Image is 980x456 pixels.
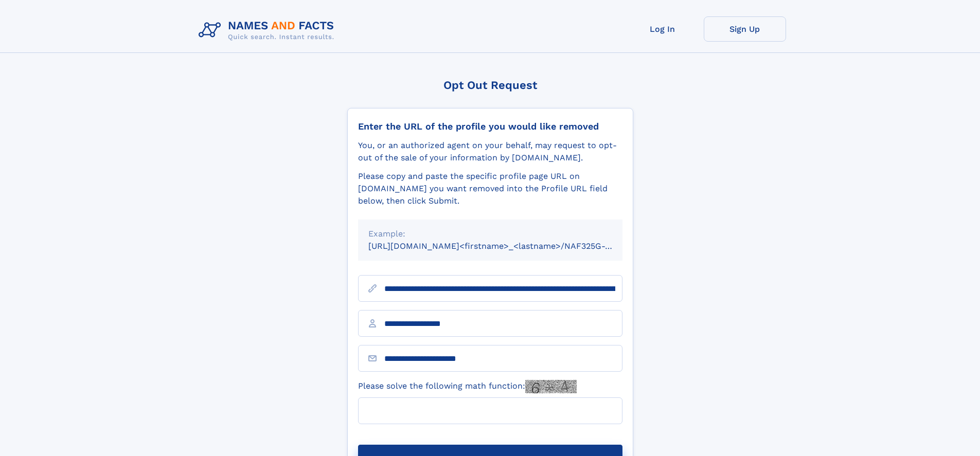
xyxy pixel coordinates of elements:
div: Opt Out Request [347,79,633,92]
div: Example: [368,228,612,240]
a: Sign Up [704,16,786,42]
div: Please copy and paste the specific profile page URL on [DOMAIN_NAME] you want removed into the Pr... [358,170,622,207]
img: Logo Names and Facts [194,16,343,44]
div: You, or an authorized agent on your behalf, may request to opt-out of the sale of your informatio... [358,139,622,164]
label: Please solve the following math function: [358,380,577,393]
small: [URL][DOMAIN_NAME]<firstname>_<lastname>/NAF325G-xxxxxxxx [368,241,642,251]
div: Enter the URL of the profile you would like removed [358,121,622,132]
a: Log In [621,16,704,42]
